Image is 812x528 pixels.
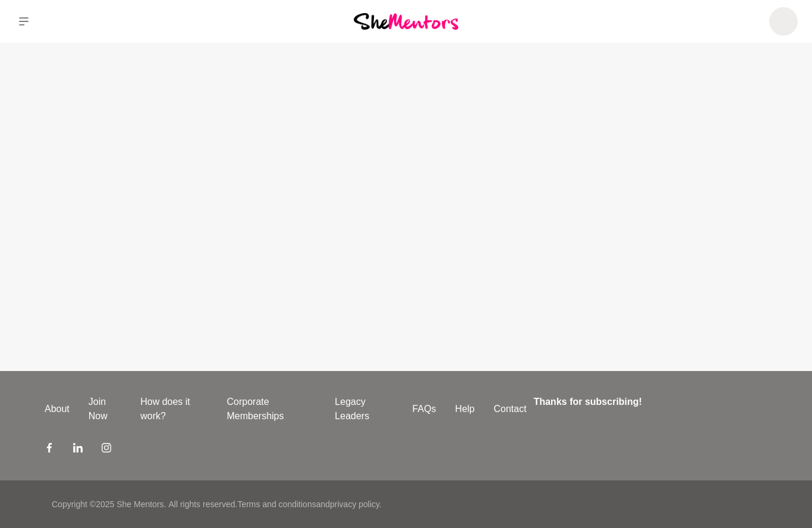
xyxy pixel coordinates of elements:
[534,395,760,409] h4: Thanks for subscribing!
[217,395,325,423] a: Corporate Memberships
[484,402,536,416] a: Contact
[102,442,111,457] a: Instagram
[79,395,131,423] a: Join Now
[330,499,379,509] a: privacy policy
[237,499,316,509] a: Terms and conditions
[131,395,217,423] a: How does it work?
[446,402,484,416] a: Help
[168,498,381,511] p: All rights reserved. and .
[45,442,54,457] a: Facebook
[354,13,458,29] img: She Mentors Logo
[52,498,166,511] p: Copyright © 2025 She Mentors .
[325,395,402,423] a: Legacy Leaders
[403,402,446,416] a: FAQs
[35,402,79,416] a: About
[73,442,83,457] a: LinkedIn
